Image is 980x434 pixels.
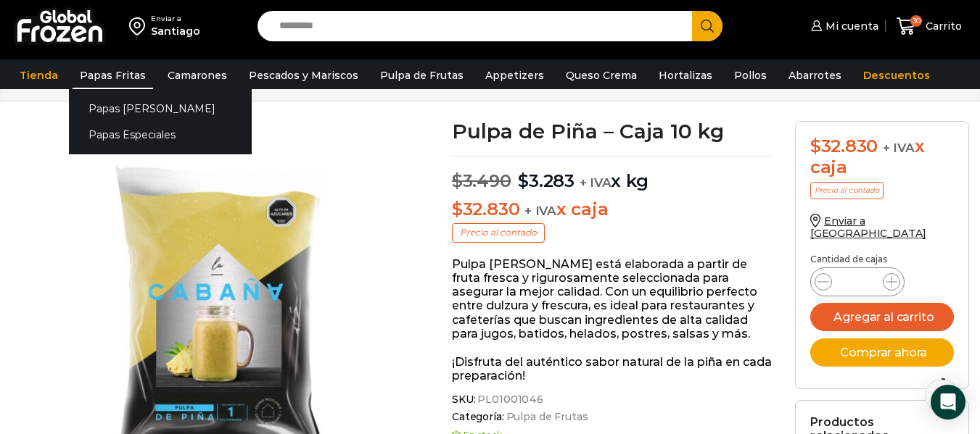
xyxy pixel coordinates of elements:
[692,11,722,41] button: Search button
[518,170,529,191] span: $
[69,122,252,149] a: Papas Especiales
[810,338,954,367] button: Comprar ahora
[807,12,878,41] a: Mi cuenta
[452,199,519,220] bdi: 32.830
[727,62,774,89] a: Pollos
[856,62,937,89] a: Descuentos
[822,19,878,33] span: Mi cuenta
[452,393,773,406] span: SKU:
[69,95,252,122] a: Papas [PERSON_NAME]
[452,223,545,242] p: Precio al contado
[452,411,773,423] span: Categoría:
[651,62,720,89] a: Hortalizas
[452,257,773,341] p: Pulpa [PERSON_NAME] está elaborada a partir de fruta fresca y rigurosamente seleccionada para ase...
[452,199,773,220] p: x caja
[922,19,962,33] span: Carrito
[242,62,366,89] a: Pescados y Mariscos
[478,62,551,89] a: Appetizers
[373,62,471,89] a: Pulpa de Frutas
[893,9,965,43] a: 30 Carrito
[12,62,65,89] a: Tienda
[810,182,884,199] p: Precio al contado
[129,14,151,38] img: address-field-icon.svg
[475,393,543,406] span: PL01001046
[452,156,773,192] p: x kg
[559,62,644,89] a: Queso Crema
[151,14,200,24] div: Enviar a
[151,24,200,38] div: Santiago
[781,62,849,89] a: Abarrotes
[452,170,463,191] span: $
[504,411,588,423] a: Pulpa de Frutas
[810,135,878,157] bdi: 32.830
[810,136,954,178] div: x caja
[452,121,773,141] h1: Pulpa de Piña – Caja 10 kg
[452,355,773,383] p: ¡Disfruta del auténtico sabor natural de la piña en cada preparación!
[931,385,965,420] div: Open Intercom Messenger
[810,254,954,264] p: Cantidad de cajas
[883,141,915,155] span: + IVA
[910,15,922,27] span: 30
[160,62,234,89] a: Camarones
[518,170,575,191] bdi: 3.283
[524,204,556,218] span: + IVA
[844,272,871,292] input: Product quantity
[73,62,153,89] a: Papas Fritas
[810,135,821,157] span: $
[452,199,463,220] span: $
[810,303,954,331] button: Agregar al carrito
[580,175,612,190] span: + IVA
[452,170,511,191] bdi: 3.490
[810,214,926,240] a: Enviar a [GEOGRAPHIC_DATA]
